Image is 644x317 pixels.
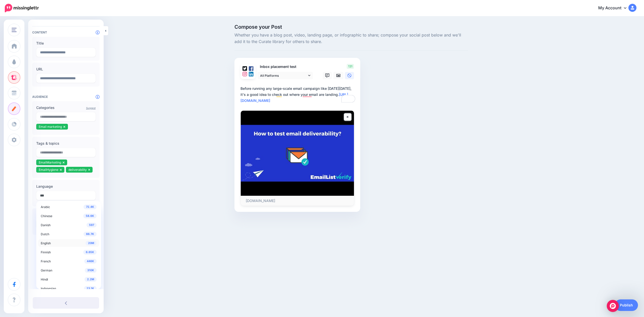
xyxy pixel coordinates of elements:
span: Finnish [41,250,51,254]
span: German [41,268,52,272]
span: 446K [84,259,97,264]
a: All Platforms [258,72,313,79]
mark: [URL][DOMAIN_NAME] [240,92,348,103]
div: Open Intercom Messenger [607,300,619,312]
span: Compose your Post [234,24,468,29]
span: Hindi [41,278,48,281]
span: deliverability [68,168,87,172]
p: [DOMAIN_NAME] [246,199,349,203]
label: Title [36,40,96,46]
span: Whether you have a blog post, video, landing page, or infographic to share; compose your social p... [234,32,468,45]
a: Suggest [86,106,96,109]
span: Danish [41,223,51,227]
span: French [41,259,51,263]
span: 6.65K [83,250,97,255]
span: 58.6K [83,214,97,218]
a: Publish [615,299,638,311]
a: 2.2M Hindi [38,275,99,283]
a: 23.1K Indonesian [38,285,99,292]
label: Categories [36,105,96,111]
span: 72.4K [84,205,97,209]
span: Chinese [41,214,52,218]
span: Email marketing [39,125,62,129]
img: menu.png [12,28,17,32]
span: 66.7K [84,232,97,236]
h4: Content [32,30,100,34]
a: 597 Danish [38,221,99,229]
span: EmailMarketing [39,161,61,164]
span: All Platforms [260,73,307,78]
label: Tags & topics [36,140,96,146]
img: Missinglettr [5,4,39,12]
span: 23.1K [84,286,97,291]
span: 2.2M [85,277,97,282]
a: 6.65K Finnish [38,248,99,256]
span: 131 [347,64,354,69]
span: Dutch [41,232,49,236]
a: 20M English [38,239,99,247]
textarea: To enrich screen reader interactions, please activate Accessibility in Grammarly extension settings [240,86,356,104]
a: 446K French [38,257,99,265]
label: Language [36,183,96,189]
p: Inbox placement test [258,64,313,70]
a: 58.6K Chinese [38,212,99,220]
span: English [41,241,51,245]
a: 66.7K Dutch [38,230,99,238]
span: 310K [85,268,97,273]
span: 20M [86,241,97,246]
h4: Audience [32,95,100,99]
span: EmailHygiene [39,168,58,172]
a: 310K German [38,266,99,274]
a: My Account [593,2,636,14]
span: Indonesian [41,287,56,290]
div: Before running any large-scale email campaign like [DATE][DATE], it's a good idea to check out wh... [240,86,356,104]
span: 597 [87,223,97,227]
span: Arabic [41,205,50,209]
label: URL [36,66,96,72]
a: 72.4K Arabic [38,203,99,211]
